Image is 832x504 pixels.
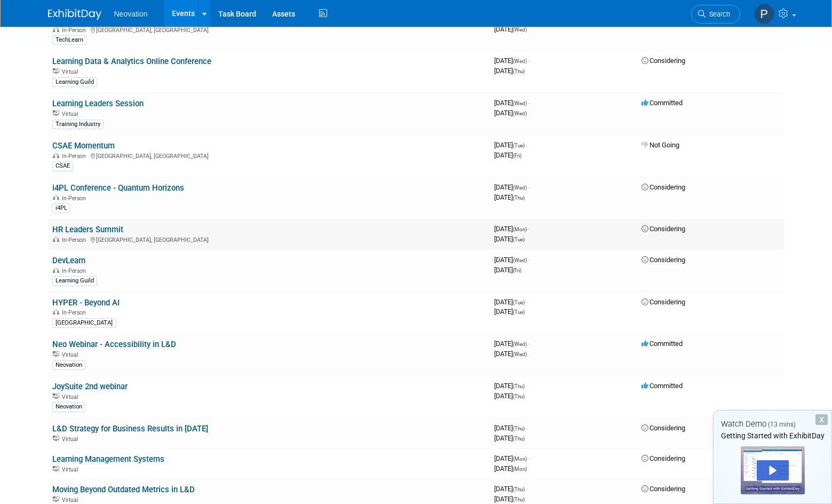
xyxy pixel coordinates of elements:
span: (Wed) [513,100,527,106]
span: (Thu) [513,426,525,431]
span: Virtual [62,436,81,443]
span: (Wed) [513,257,527,263]
div: [GEOGRAPHIC_DATA], [GEOGRAPHIC_DATA] [52,235,486,243]
span: (Tue) [513,300,525,305]
div: Neovation [52,360,85,370]
span: (Thu) [513,195,525,201]
span: - [528,454,530,462]
div: Learning Guild [52,77,97,87]
span: [DATE] [494,25,527,33]
span: In-Person [62,195,89,202]
img: Virtual Event [53,436,59,441]
img: Virtual Event [53,111,59,116]
span: [DATE] [494,57,530,65]
a: Learning Data & Analytics Online Conference [52,57,211,66]
img: Virtual Event [53,351,59,357]
span: - [528,256,530,264]
span: [DATE] [494,298,528,306]
img: In-Person Event [53,153,59,158]
img: Virtual Event [53,393,59,399]
span: (Fri) [513,267,521,273]
span: - [526,382,528,390]
img: In-Person Event [53,195,59,200]
a: HYPER - Beyond AI [52,298,120,308]
span: Considering [641,225,685,233]
span: (Wed) [513,27,527,33]
div: Training Industry [52,120,104,129]
span: - [526,141,528,149]
div: Neovation [52,402,85,412]
span: Virtual [62,393,81,400]
span: [DATE] [494,392,525,400]
span: In-Person [62,267,89,274]
span: [DATE] [494,225,530,233]
a: JoySuite 2nd webinar [52,382,128,391]
span: [DATE] [494,67,525,75]
span: Considering [641,256,685,264]
span: In-Person [62,27,89,34]
span: [DATE] [494,141,528,149]
span: Considering [641,298,685,306]
span: (Tue) [513,237,525,242]
span: (Mon) [513,226,527,232]
img: In-Person Event [53,237,59,242]
span: [DATE] [494,485,528,493]
span: In-Person [62,153,89,160]
span: - [526,424,528,432]
span: In-Person [62,237,89,243]
span: (Wed) [513,111,527,116]
span: (Thu) [513,497,525,502]
span: (Fri) [513,153,521,159]
span: (Thu) [513,383,525,389]
span: (Wed) [513,351,527,357]
img: In-Person Event [53,267,59,273]
span: Considering [641,424,685,432]
a: Neo Webinar - Accessibility in L&D [52,340,176,349]
span: Virtual [62,497,81,503]
span: - [528,99,530,107]
span: Neovation [114,10,148,18]
img: Virtual Event [53,68,59,74]
span: [DATE] [494,235,525,243]
a: HR Leaders Summit [52,225,123,234]
span: [DATE] [494,382,528,390]
span: Committed [641,340,683,348]
div: Getting Started with ExhibitDay [714,430,831,441]
span: [DATE] [494,308,525,316]
span: [DATE] [494,495,525,503]
span: (13 mins) [768,421,796,428]
span: Considering [641,57,685,65]
a: Moving Beyond Outdated Metrics in L&D [52,485,195,494]
span: Virtual [62,351,81,358]
span: [DATE] [494,109,527,117]
a: i4PL Conference - Quantum Horizons [52,183,184,193]
span: Virtual [62,111,81,117]
span: (Thu) [513,393,525,399]
span: (Mon) [513,456,527,462]
div: Learning Guild [52,276,97,286]
div: [GEOGRAPHIC_DATA], [GEOGRAPHIC_DATA] [52,151,486,160]
a: Learning Management Systems [52,454,164,464]
img: Virtual Event [53,497,59,502]
span: [DATE] [494,350,527,358]
span: (Thu) [513,486,525,492]
div: Watch Demo [714,419,831,430]
div: Dismiss [815,414,828,425]
span: [DATE] [494,454,530,462]
span: [DATE] [494,183,530,191]
span: Committed [641,99,683,107]
span: Committed [641,382,683,390]
span: [DATE] [494,464,527,472]
div: CSAE [52,161,73,171]
span: Considering [641,183,685,191]
span: In-Person [62,309,89,316]
span: Virtual [62,68,81,75]
span: (Tue) [513,309,525,315]
span: [DATE] [494,266,521,274]
span: Search [706,10,730,18]
span: Virtual [62,466,81,473]
img: In-Person Event [53,309,59,314]
span: Considering [641,454,685,462]
a: L&D Strategy for Business Results in [DATE] [52,424,208,434]
img: Philip Giles [754,4,774,24]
